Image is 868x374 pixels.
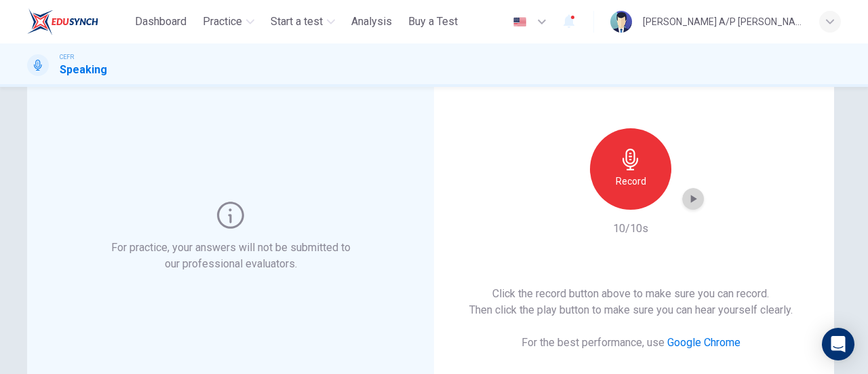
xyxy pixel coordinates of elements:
h6: 10/10s [613,221,648,237]
button: Analysis [346,10,397,34]
h1: Speaking [60,62,107,78]
div: Open Intercom Messenger [822,328,854,360]
button: Start a test [265,10,340,34]
a: ELTC logo [27,8,130,35]
button: Dashboard [130,10,192,34]
button: Record [590,128,671,210]
h6: Record [616,173,646,189]
img: ELTC logo [27,8,98,35]
span: Buy a Test [408,14,458,30]
button: Buy a Test [403,10,463,34]
span: Dashboard [135,14,186,30]
img: Profile picture [610,11,632,33]
span: Practice [203,14,242,30]
button: Practice [197,10,260,34]
a: Google Chrome [667,336,741,349]
img: en [511,17,528,27]
div: [PERSON_NAME] A/P [PERSON_NAME] KPM-Guru [643,14,803,30]
span: Analysis [351,14,392,30]
h6: For practice, your answers will not be submitted to our professional evaluators. [108,240,353,272]
h6: Click the record button above to make sure you can record. Then click the play button to make sur... [469,286,793,318]
span: CEFR [60,52,74,62]
span: Start a test [271,14,323,30]
h6: For the best performance, use [521,335,741,351]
